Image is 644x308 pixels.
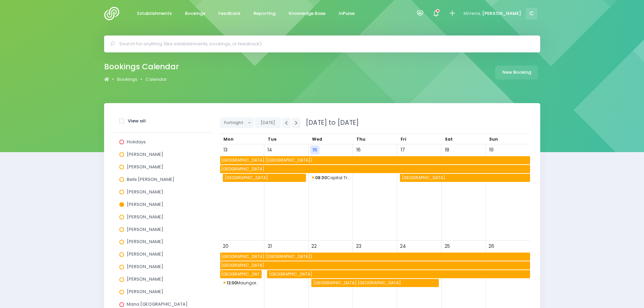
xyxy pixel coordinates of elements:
[401,174,530,182] span: Tawhai School
[127,164,163,170] span: [PERSON_NAME]
[127,201,163,208] span: [PERSON_NAME]
[248,7,281,20] a: Reporting
[339,10,355,17] span: InPulse
[220,156,530,164] span: St Patrick's School (Masterton)
[221,242,230,251] span: 20
[265,145,275,155] span: 14
[127,226,163,233] span: [PERSON_NAME]
[127,189,163,195] span: [PERSON_NAME]
[127,263,163,270] span: [PERSON_NAME]
[127,214,163,220] span: [PERSON_NAME]
[315,175,327,181] strong: 08:30
[220,117,254,128] button: Fortnight
[526,8,538,20] span: C
[218,10,240,17] span: Feedback
[213,7,246,20] a: Feedback
[127,251,163,257] span: [PERSON_NAME]
[220,165,530,173] span: Wellington East Girls' College
[487,242,496,251] span: 26
[333,7,360,20] a: InPulse
[127,139,146,145] span: Holidays
[463,10,481,17] span: Mōrena,
[354,242,363,251] span: 23
[221,145,230,155] span: 13
[312,279,439,287] span: St Anne's School Newtown
[137,10,172,17] span: Establishments
[127,176,174,183] span: Bells [PERSON_NAME]
[312,136,322,142] span: Wed
[487,145,496,155] span: 19
[117,76,137,83] a: Bookings
[128,118,146,124] strong: View all
[489,136,498,142] span: Sun
[127,151,163,158] span: [PERSON_NAME]
[398,242,407,251] span: 24
[119,39,531,49] input: Search for anything (like establishments, bookings, or feedback)
[185,10,205,17] span: Bookings
[127,288,163,295] span: [PERSON_NAME]
[401,136,406,142] span: Fri
[354,145,363,155] span: 16
[356,136,365,142] span: Thu
[220,261,530,269] span: Wellington East Girls' College
[443,145,452,155] span: 18
[104,62,179,71] h2: Bookings Calendar
[398,145,407,155] span: 17
[283,7,331,20] a: Knowledge Base
[312,174,350,182] span: Capital Training
[220,270,262,278] span: Tawhai School
[445,136,453,142] span: Sat
[268,270,530,278] span: Paremata School
[255,117,281,128] button: [DATE]
[302,118,359,127] span: [DATE] to [DATE]
[226,280,237,286] strong: 12:00
[180,7,211,20] a: Bookings
[223,136,234,142] span: Mon
[310,145,319,155] span: 15
[132,7,177,20] a: Establishments
[223,279,261,287] span: Maungaraki Kindergarten
[220,253,530,261] span: St Patrick's School (Masterton)
[268,136,277,142] span: Tue
[482,10,521,17] span: [PERSON_NAME]
[127,238,163,245] span: [PERSON_NAME]
[289,10,326,17] span: Knowledge Base
[310,242,319,251] span: 22
[495,66,538,79] a: New Booking
[443,242,452,251] span: 25
[224,174,306,182] span: Petone Central School
[265,242,275,251] span: 21
[127,276,163,282] span: [PERSON_NAME]
[104,7,123,20] img: Logo
[254,10,276,17] span: Reporting
[224,118,245,128] span: Fortnight
[127,301,188,307] span: Mana [GEOGRAPHIC_DATA]
[145,76,167,83] a: Calendar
